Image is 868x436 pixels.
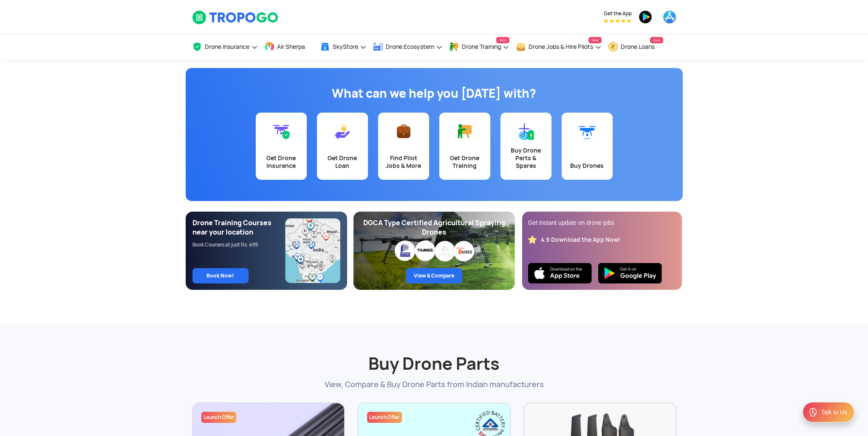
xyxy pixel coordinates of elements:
div: Get Drone Loan [322,154,363,170]
h1: What can we help you [DATE] with? [192,85,676,102]
span: New [650,37,663,43]
img: Get Drone Training [456,123,473,140]
a: Get Drone Insurance [256,113,307,180]
img: Get Drone Loan [334,123,351,140]
div: Get instant update on drone jobs [528,218,676,227]
a: Drone Insurance [192,34,258,59]
a: Get Drone Training [439,113,490,180]
p: View, Compare & Buy Drone Parts from Indian manufacturers [192,379,676,390]
span: Launch Offer [369,414,400,421]
img: star_rating [528,235,537,244]
a: Drone LoansNew [608,34,663,59]
div: Talk to Us [821,408,847,416]
span: New [588,37,601,43]
span: Drone Jobs & Hire Pilots [529,43,593,50]
a: SkyStore [320,34,367,59]
div: DGCA Type Certified Agricultural Spraying Drones [360,218,508,237]
div: Find Pilot Jobs & More [383,154,424,170]
div: Drone Training Courses near your location [192,218,286,237]
img: App Raking [604,19,631,23]
a: View & Compare [406,268,462,283]
img: Find Pilot Jobs & More [395,123,412,140]
a: Drone TrainingNew [449,34,509,59]
span: SkyStore [333,43,358,50]
img: Ios [528,263,592,283]
img: Buy Drone Parts & Spares [517,123,534,140]
a: Find Pilot Jobs & More [378,113,429,180]
div: 4.9 Download the App Now! [541,236,620,244]
span: Get the App [604,10,632,17]
div: Get Drone Training [444,154,485,170]
span: Drone Insurance [205,43,249,50]
span: New [496,37,509,43]
a: Book Now! [192,268,249,283]
span: Drone Training [462,43,501,50]
img: ic_Support.svg [808,407,818,417]
a: Buy Drone Parts & Spares [500,113,551,180]
img: appstore [663,10,676,24]
div: Buy Drone Parts & Spares [506,147,546,170]
span: Drone Loans [621,43,655,50]
img: TropoGo Logo [192,10,279,25]
a: Get Drone Loan [317,113,368,180]
div: Book Courses at just Rs. 499 [192,241,286,248]
img: Get Drone Insurance [273,123,290,140]
h2: Buy Drone Parts [192,332,676,375]
span: Drone Ecosystem [386,43,434,50]
a: Drone Jobs & Hire PilotsNew [516,34,602,59]
a: Air Sherpa [264,34,314,59]
a: Buy Drones [562,113,613,180]
div: Get Drone Insurance [261,154,302,170]
a: Drone Ecosystem [373,34,443,59]
div: Buy Drones [567,162,608,170]
img: Playstore [598,263,662,283]
span: Launch Offer [204,414,234,421]
span: Air Sherpa [277,43,305,50]
img: playstore [639,10,652,24]
img: Buy Drones [579,123,596,140]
